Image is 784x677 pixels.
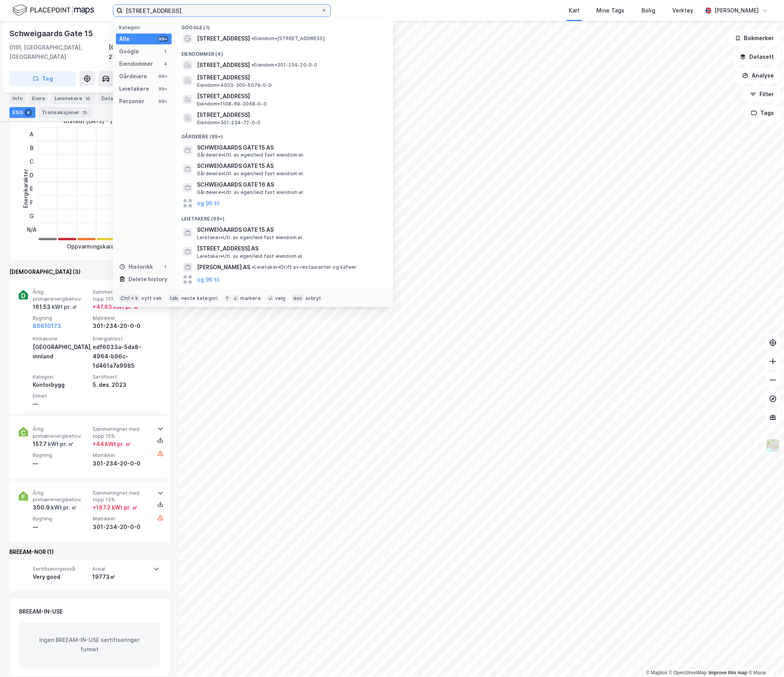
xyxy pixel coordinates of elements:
[33,426,90,439] span: Årlig primærenergibehov
[175,127,393,141] div: Gårdeiere (99+)
[9,27,95,40] div: Schweigaards Gate 15
[569,6,580,15] div: Kart
[175,210,393,224] div: Leietakere (99+)
[241,295,261,301] div: markere
[12,4,94,17] img: logo.f888ab2527a4732fd821a326f86c7f29.svg
[119,262,153,272] div: Historikk
[119,97,144,106] div: Personer
[251,35,325,42] span: Eiendom • [STREET_ADDRESS]
[19,607,63,617] div: BREEAM-IN-USE
[197,180,384,189] span: SCHWEIGAARDS GATE 16 AS
[766,438,780,453] img: Z
[51,302,77,312] div: kWt pr. ㎡
[27,209,37,223] div: G
[27,223,37,236] div: N/A
[33,374,90,380] span: Kategori
[197,161,384,171] span: SCHWEIGAARDS GATE 15 AS
[92,573,149,582] div: 19773㎡
[33,523,90,532] div: —
[93,342,149,370] div: edf6033a-5da8-4964-b96c-1d461a7a9985
[84,94,92,102] div: 16
[93,374,149,380] span: Sertifisert
[128,275,167,284] div: Delete history
[27,141,37,155] div: B
[744,86,781,102] button: Filter
[93,459,149,468] div: 301-234-20-0-0
[158,36,169,42] div: 99+
[251,62,254,68] span: •
[9,43,109,62] div: 0191, [GEOGRAPHIC_DATA], [GEOGRAPHIC_DATA]
[33,399,90,409] div: —
[197,171,304,177] span: Gårdeiere • Utl. av egen/leid fast eiendom el.
[27,168,37,182] div: D
[158,98,169,104] div: 99+
[47,439,74,449] div: kWt pr. ㎡
[119,294,140,302] div: Ctrl + k
[33,573,89,582] div: Very good
[33,393,90,399] span: Enhet
[50,503,77,513] div: kWt pr. ㎡
[669,670,707,676] a: OpenStreetMap
[709,670,747,676] a: Improve this map
[27,127,37,141] div: A
[168,294,180,302] div: tab
[252,264,357,270] span: Leietaker • Drift av restauranter og kafeer
[158,86,169,92] div: 99+
[33,289,90,302] span: Årlig primærenergibehov
[736,68,781,83] button: Analyse
[93,426,149,439] span: Sammenlignet med topp 15%
[33,503,77,513] div: 300.9
[119,25,172,30] div: Kategori
[646,670,668,676] a: Mapbox
[142,295,162,301] div: nytt søk
[93,289,149,302] span: Sammenlignet med topp 15%
[175,18,393,32] div: Google (1)
[93,439,131,449] div: + 44 kWt pr. ㎡
[109,43,170,62] div: [GEOGRAPHIC_DATA], 234/20
[93,302,139,312] div: + 47.83 kWt pr. ㎡
[33,335,90,342] span: Klimasone
[162,48,169,55] div: 1
[162,61,169,67] div: 4
[98,93,137,104] div: Datasett
[33,321,61,331] button: 80610173
[275,295,286,301] div: velg
[733,49,781,65] button: Datasett
[64,116,129,126] div: Utstedt : [DATE] - [DATE]
[292,294,304,302] div: esc
[33,459,90,468] div: —
[93,380,149,390] div: 5. des. 2023
[33,490,90,504] span: Årlig primærenergibehov
[19,623,160,667] div: Ingen BREEAM-IN-USE sertifiseringer funnet
[93,335,149,342] span: Energiattest
[728,30,781,46] button: Bokmerker
[197,225,384,234] span: SCHWEIGAARDS GATE 15 AS
[93,490,149,504] span: Sammenlignet med topp 15%
[92,566,149,573] span: Areal
[33,302,77,312] div: 161.53
[9,71,76,86] button: Tag
[33,516,90,522] span: Bygning
[93,516,149,522] span: Matrikkel
[29,93,48,104] div: Eiere
[51,93,95,104] div: Leietakere
[197,189,304,196] span: Gårdeiere • Utl. av egen/leid fast eiendom el.
[81,108,89,116] div: 15
[252,264,254,270] span: •
[119,34,130,44] div: Alle
[251,35,254,41] span: •
[123,5,321,16] input: Søk på adresse, matrikkel, gårdeiere, leietakere eller personer
[33,566,89,573] span: Sertifiseringsnivå
[197,263,250,272] span: [PERSON_NAME] AS
[745,105,781,121] button: Tags
[119,47,139,56] div: Google
[197,60,250,70] span: [STREET_ADDRESS]
[597,6,625,15] div: Mine Tags
[119,72,147,81] div: Gårdeiere
[181,295,218,301] div: neste kategori
[39,107,92,118] div: Transaksjoner
[9,107,35,118] div: ESG
[197,34,250,43] span: [STREET_ADDRESS]
[9,93,26,104] div: Info
[33,452,90,458] span: Bygning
